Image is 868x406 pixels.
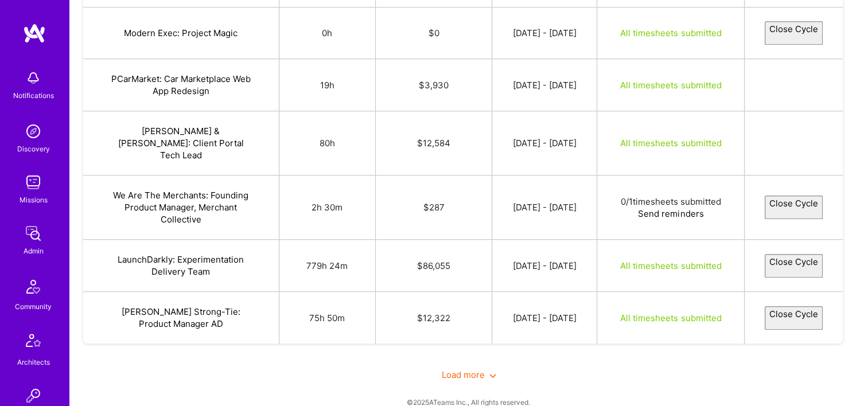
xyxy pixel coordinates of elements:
img: Community [20,273,47,300]
td: 19h [279,59,375,111]
td: $0 [375,7,492,59]
div: 0 / 1 timesheets submitted [611,196,730,208]
button: Close Cycle [765,196,823,219]
button: Close Cycle [765,21,823,45]
div: Discovery [17,143,50,155]
td: 2h 30m [279,175,375,240]
button: Close Cycle [765,306,823,330]
button: [PERSON_NAME] Strong-Tie: Product Manager AD [109,306,252,330]
div: Admin [24,245,44,257]
div: Notifications [13,89,54,101]
td: 80h [279,111,375,175]
button: Modern Exec: Project Magic [124,27,238,39]
td: [DATE] - [DATE] [492,240,597,292]
img: discovery [22,120,45,143]
button: We Are The Merchants: Founding Product Manager, Merchant Collective [109,189,252,225]
button: Send reminders [638,208,703,220]
img: Architects [20,329,47,356]
button: LaunchDarkly: Experimentation Delivery Team [109,253,252,278]
td: [DATE] - [DATE] [492,292,597,344]
td: 75h 50m [279,292,375,344]
div: All timesheets submitted [611,79,730,91]
img: logo [23,23,46,44]
div: All timesheets submitted [611,312,730,324]
div: All timesheets submitted [611,137,730,149]
td: [DATE] - [DATE] [492,111,597,175]
td: $3,930 [375,59,492,111]
td: $86,055 [375,240,492,292]
td: [DATE] - [DATE] [492,7,597,59]
button: PCarMarket: Car Marketplace Web App Redesign [109,73,252,97]
button: [PERSON_NAME] & [PERSON_NAME]: Client Portal Tech Lead [109,125,252,161]
div: Community [15,300,52,313]
td: $12,322 [375,292,492,344]
i: icon ArrowDown [489,372,496,379]
img: bell [22,67,45,89]
td: 779h 24m [279,240,375,292]
td: 0h [279,7,375,59]
img: admin teamwork [22,222,45,245]
div: Missions [20,194,48,206]
div: All timesheets submitted [611,260,730,272]
div: Architects [17,356,50,368]
div: All timesheets submitted [611,27,730,39]
td: $12,584 [375,111,492,175]
td: $287 [375,175,492,240]
img: teamwork [22,171,45,194]
td: [DATE] - [DATE] [492,175,597,240]
td: [DATE] - [DATE] [492,59,597,111]
span: Load more [442,369,496,380]
button: Close Cycle [765,254,823,278]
